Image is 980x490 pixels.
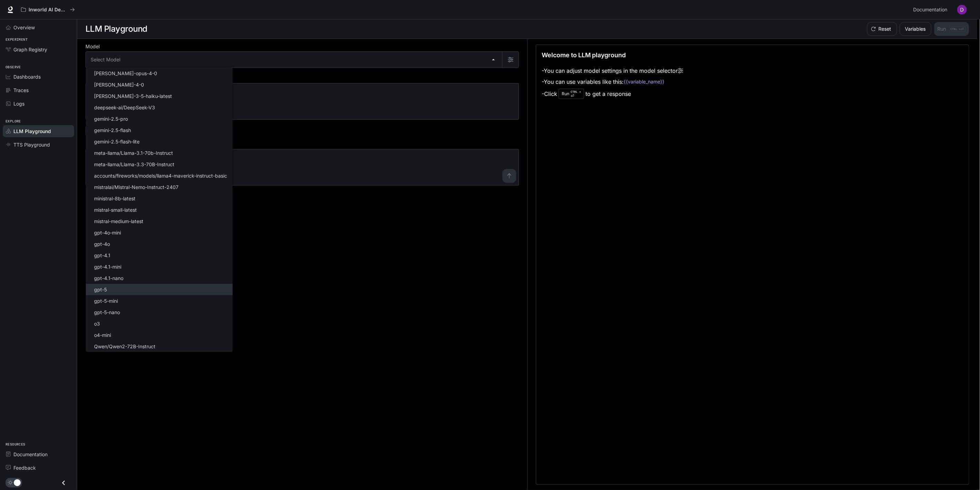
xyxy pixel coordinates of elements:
[94,115,128,122] p: gemini-2.5-pro
[94,229,121,236] p: gpt-4o-mini
[94,240,110,248] p: gpt-4o
[94,183,178,191] p: mistralai/Mistral-Nemo-Instruct-2407
[94,297,118,304] p: gpt-5-mini
[94,343,155,350] p: Qwen/Qwen2-72B-Instruct
[94,206,137,213] p: mistral-small-latest
[94,172,227,179] p: accounts/fireworks/models/llama4-maverick-instruct-basic
[94,70,157,77] p: [PERSON_NAME]-opus-4-0
[94,195,135,202] p: ministral-8b-latest
[94,161,174,168] p: meta-llama/Llama-3.3-70B-Instruct
[94,331,111,339] p: o4-mini
[94,138,140,145] p: gemini-2.5-flash-lite
[94,81,144,88] p: [PERSON_NAME]-4-0
[94,286,107,293] p: gpt-5
[94,104,155,111] p: deepseek-ai/DeepSeek-V3
[94,252,110,259] p: gpt-4.1
[94,320,100,327] p: o3
[94,309,120,316] p: gpt-5-nano
[94,263,121,270] p: gpt-4.1-mini
[94,149,173,157] p: meta-llama/Llama-3.1-70b-Instruct
[94,92,172,100] p: [PERSON_NAME]-3-5-haiku-latest
[94,218,143,225] p: mistral-medium-latest
[94,127,131,134] p: gemini-2.5-flash
[94,274,123,282] p: gpt-4.1-nano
